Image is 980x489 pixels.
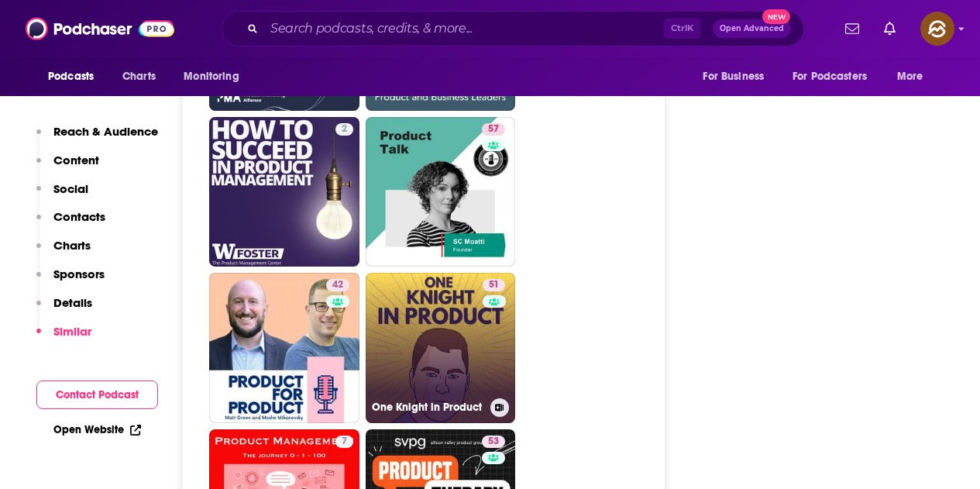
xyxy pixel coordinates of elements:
span: Open Advanced [720,25,784,33]
a: 57 [482,123,505,136]
span: Logged in as hey85204 [920,12,954,46]
button: Sponsors [36,267,105,295]
a: Show notifications dropdown [839,15,865,42]
button: Similar [36,324,91,353]
a: 51 [483,279,505,291]
span: Podcasts [48,66,94,88]
a: 7 [335,436,353,448]
button: Open AdvancedNew [713,19,791,38]
span: For Podcasters [793,66,867,88]
button: Content [36,153,99,181]
button: open menu [173,62,259,91]
span: 57 [488,122,499,137]
button: Social [36,181,88,210]
a: 57 [366,117,516,267]
a: 2 [335,123,353,136]
span: Ctrl K [664,19,700,39]
img: Podchaser - Follow, Share and Rate Podcasts [26,14,174,43]
p: Reach & Audience [53,124,158,139]
a: 51One Knight in Product [366,273,516,423]
span: For Business [703,66,764,88]
button: open menu [782,62,889,91]
p: Content [53,153,99,167]
button: Charts [36,238,91,267]
span: 53 [488,434,499,449]
p: Sponsors [53,267,105,281]
p: Details [53,295,92,310]
a: Show notifications dropdown [878,15,902,42]
a: 53 [482,436,505,448]
span: Monitoring [184,66,239,88]
span: New [762,9,790,24]
a: 42 [209,273,359,423]
button: Contact Podcast [36,381,158,409]
button: Contacts [36,209,105,238]
p: Similar [53,324,91,339]
p: Social [53,181,88,196]
a: 42 [326,279,349,291]
button: Details [36,295,92,324]
button: open menu [692,62,783,91]
p: Contacts [53,209,105,224]
div: Search podcasts, credits, & more... [222,11,804,46]
input: Search podcasts, credits, & more... [264,16,664,41]
span: 51 [489,277,499,293]
h3: One Knight in Product [372,401,484,414]
span: 2 [342,122,347,137]
p: Charts [53,238,91,253]
span: 7 [342,434,347,449]
button: open menu [886,62,943,91]
a: Charts [112,62,165,91]
span: Charts [122,66,156,88]
a: Open Website [53,423,141,436]
button: open menu [37,62,114,91]
span: 42 [332,277,343,293]
img: User Profile [920,12,954,46]
button: Reach & Audience [36,124,158,153]
button: Show profile menu [920,12,954,46]
a: 2 [209,117,359,267]
span: More [897,66,923,88]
